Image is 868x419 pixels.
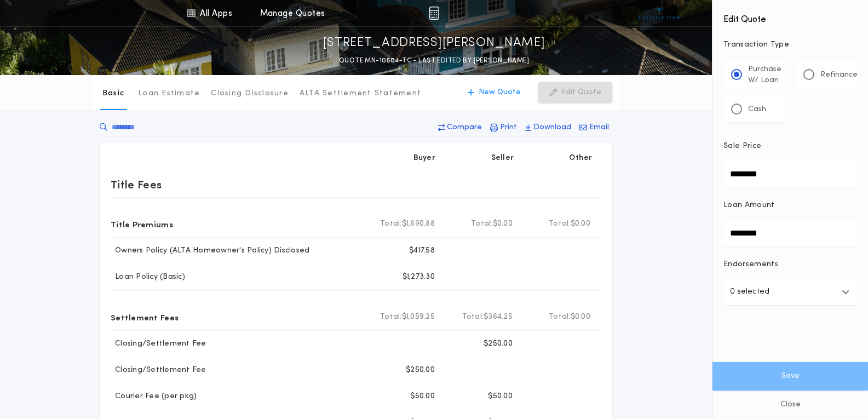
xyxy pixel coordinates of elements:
[429,7,439,20] img: img
[447,122,482,133] p: Compare
[723,160,857,187] input: Sale Price
[111,215,173,233] p: Title Premiums
[111,245,309,256] p: Owners Policy (ALTA Homeowner's Policy) Disclosed
[723,279,857,305] button: 0 selected
[102,88,124,99] p: Basic
[533,122,571,133] p: Download
[380,219,402,229] b: Total:
[730,285,769,299] p: 0 selected
[413,153,435,164] p: Buyer
[111,272,185,283] p: Loan Policy (Basic)
[571,312,590,323] span: $0.00
[479,87,521,98] p: New Quote
[571,219,590,229] span: $0.00
[471,219,493,229] b: Total:
[138,88,200,99] p: Loan Estimate
[111,176,162,193] p: Title Fees
[111,338,206,349] p: Closing/Settlement Fee
[402,312,435,323] span: $1,059.25
[549,312,571,323] b: Total:
[409,245,435,256] p: $417.58
[748,64,781,86] p: Purchase W/ Loan
[712,391,868,419] button: Close
[493,219,513,229] span: $0.00
[487,118,520,137] button: Print
[457,82,532,103] button: New Quote
[589,122,609,133] p: Email
[723,39,857,50] p: Transaction Type
[576,118,612,137] button: Email
[406,365,435,376] p: $250.00
[300,88,421,99] p: ALTA Settlement Statement
[462,312,484,323] b: Total:
[435,118,485,137] button: Compare
[111,308,179,326] p: Settlement Fees
[723,220,857,246] input: Loan Amount
[111,391,197,402] p: Courier Fee (per pkg)
[639,8,680,19] img: vs-icon
[323,35,545,52] p: [STREET_ADDRESS][PERSON_NAME]
[211,88,289,99] p: Closing Disclosure
[491,153,514,164] p: Seller
[561,87,601,98] p: Edit Quote
[723,259,857,270] p: Endorsements
[410,391,435,402] p: $50.00
[723,7,857,26] h4: Edit Quote
[712,362,868,391] button: Save
[522,118,574,137] button: Download
[723,141,761,152] p: Sale Price
[403,272,435,283] p: $1,273.30
[820,70,858,81] p: Refinance
[380,312,402,323] b: Total:
[538,82,612,103] button: Edit Quote
[484,338,513,349] p: $250.00
[484,312,513,323] span: $364.25
[339,55,529,66] p: QUOTE MN-10504-TC - LAST EDITED BY [PERSON_NAME]
[488,391,513,402] p: $50.00
[723,200,775,211] p: Loan Amount
[111,365,206,376] p: Closing/Settlement Fee
[549,219,571,229] b: Total:
[570,153,593,164] p: Other
[748,104,766,115] p: Cash
[500,122,517,133] p: Print
[402,219,435,229] span: $1,690.88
